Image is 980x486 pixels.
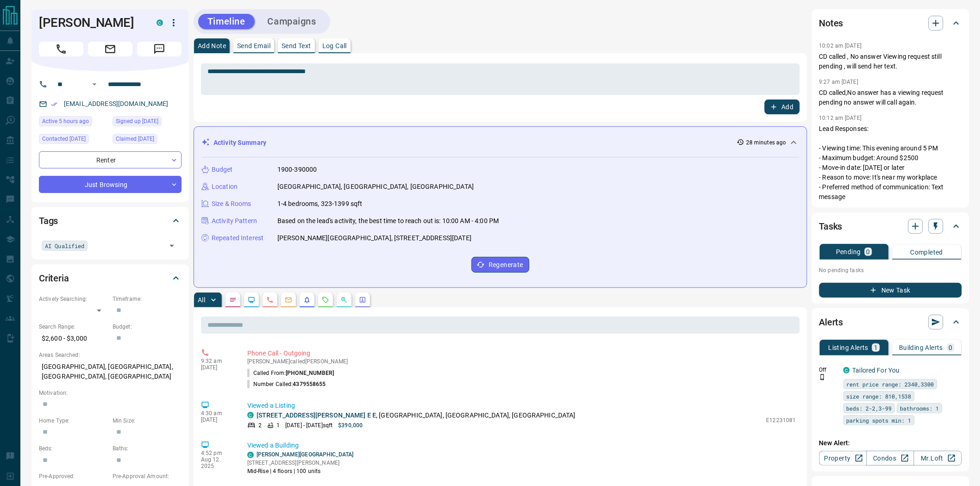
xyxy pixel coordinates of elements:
p: 4:52 pm [201,450,233,456]
p: [STREET_ADDRESS][PERSON_NAME] [247,459,353,467]
p: [GEOGRAPHIC_DATA], [GEOGRAPHIC_DATA], [GEOGRAPHIC_DATA] [277,182,474,192]
p: All [198,297,205,303]
div: Wed Jan 29 2025 [113,134,182,147]
p: Log Call [322,43,347,49]
p: Off [819,366,838,374]
p: Pre-Approved: [39,472,108,480]
div: condos.ca [843,367,850,374]
p: Min Size: [113,417,182,425]
span: parking spots min: 1 [847,416,911,425]
p: Search Range: [39,323,108,331]
p: CD called , No answer Viewing request still pending , will send her text. [819,52,962,71]
svg: Emails [285,296,292,304]
p: Repeated Interest [212,233,264,243]
div: Activity Summary28 minutes ago [201,134,799,151]
svg: Calls [266,296,274,304]
div: Tags [39,210,182,232]
p: Called From: [247,369,334,377]
a: [PERSON_NAME][GEOGRAPHIC_DATA] [257,451,353,458]
div: Wed Aug 13 2025 [39,116,108,129]
p: $390,000 [338,421,363,430]
span: Signed up [DATE] [116,117,158,126]
a: Condos [867,451,914,466]
div: Just Browsing [39,176,182,193]
span: 4379558655 [293,381,326,387]
svg: Requests [322,296,329,304]
span: size range: 810,1538 [847,392,911,401]
span: Contacted [DATE] [42,134,86,143]
h2: Notes [819,16,843,31]
div: condos.ca [247,412,254,418]
div: Tasks [819,215,962,237]
span: rent price range: 2340,3300 [847,380,934,389]
button: Campaigns [258,14,326,29]
div: Alerts [819,311,962,333]
h2: Criteria [39,271,69,286]
p: 1900-390000 [277,165,317,174]
p: New Alert: [819,438,962,448]
a: Mr.Loft [914,451,961,466]
span: Claimed [DATE] [116,134,154,143]
p: 1 [874,344,878,351]
span: bathrooms: 1 [900,404,939,413]
p: Viewed a Building [247,441,796,450]
p: 9:32 am [201,358,233,364]
p: Home Type: [39,417,108,425]
span: [PHONE_NUMBER] [286,370,334,376]
h1: [PERSON_NAME] [39,15,143,30]
p: 1 [276,421,280,430]
button: Add [765,100,800,114]
svg: Notes [229,296,237,304]
svg: Agent Actions [359,296,366,304]
p: 9:27 am [DATE] [819,79,859,85]
div: Criteria [39,267,182,289]
div: Mon Feb 03 2025 [39,134,108,147]
p: 0 [867,249,870,255]
button: New Task [819,283,962,298]
p: Size & Rooms [212,199,251,209]
a: Tailored For You [853,367,900,374]
p: Listing Alerts [829,344,869,351]
div: Notes [819,12,962,34]
p: CD called,No answer has a viewing request pending no answer will call again. [819,88,962,107]
h2: Alerts [819,315,843,330]
p: Pending [836,249,861,255]
p: Send Email [237,43,270,49]
p: 1-4 bedrooms, 323-1399 sqft [277,199,363,209]
p: 0 [949,344,953,351]
p: Number Called: [247,380,326,388]
p: $2,600 - $3,000 [39,331,108,346]
p: Aug 12 2025 [201,456,233,469]
p: Location [212,182,238,192]
div: Tue Jan 28 2025 [113,116,182,129]
p: Lead Responses: - Viewing time: This evening around 5 PM - Maximum budget: Around $2500 - Move-in... [819,124,962,202]
p: 2 [258,421,262,430]
p: Activity Summary [214,138,266,148]
p: Actively Searching: [39,295,108,303]
p: Add Note [198,43,226,49]
p: Budget [212,165,233,174]
p: Send Text [282,43,311,49]
svg: Lead Browsing Activity [248,296,255,304]
span: Email [88,42,132,56]
p: Activity Pattern [212,216,257,226]
svg: Opportunities [340,296,348,304]
div: condos.ca [157,19,163,26]
p: No pending tasks [819,263,962,277]
p: [DATE] [201,364,233,371]
p: Timeframe: [113,295,182,303]
p: Mid-Rise | 4 floors | 100 units [247,467,353,475]
p: , [GEOGRAPHIC_DATA], [GEOGRAPHIC_DATA], [GEOGRAPHIC_DATA] [257,411,576,420]
p: Completed [911,249,943,255]
p: [DATE] - [DATE] sqft [285,421,333,430]
span: Call [39,42,83,56]
p: [PERSON_NAME][GEOGRAPHIC_DATA], [STREET_ADDRESS][DATE] [277,233,471,243]
span: AI Qualified [45,241,84,250]
svg: Push Notification Only [819,374,826,380]
h2: Tags [39,213,58,228]
p: [DATE] [201,417,233,423]
p: Viewed a Listing [247,401,796,411]
p: Building Alerts [899,344,943,351]
p: Budget: [113,323,182,331]
p: Phone Call - Outgoing [247,349,796,358]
